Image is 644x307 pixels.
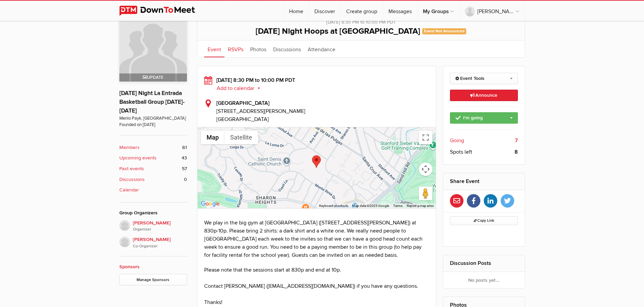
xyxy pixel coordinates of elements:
span: Update [143,75,163,80]
a: Sponsors [119,264,140,270]
b: Upcoming events [119,154,157,162]
button: Copy Link [450,216,518,225]
div: [DATE] 8:30 PM to 10:00 PM PDT [204,76,429,92]
b: 8 [515,148,518,156]
a: Announce [450,90,518,101]
button: Show satellite imagery [224,131,258,144]
b: Members [119,144,140,151]
b: Past events [119,165,144,173]
span: [GEOGRAPHIC_DATA] [216,116,269,123]
span: 57 [182,165,187,173]
a: [DATE] Night La Entrada Basketball Group [DATE]-[DATE] [119,90,185,114]
span: 61 [182,144,187,151]
b: 7 [515,136,518,145]
img: Thursday Night La Entrada Basketball Group 2025-2026 [119,14,187,82]
span: 0 [184,176,187,183]
a: Event [204,40,224,57]
b: Calendar [119,186,139,194]
span: Spots left [450,148,472,156]
a: [PERSON_NAME]Organizer [119,220,187,233]
a: Calendar [119,186,187,194]
a: I'm going [450,112,518,124]
a: My Groups [418,1,459,21]
a: Event Tools [450,73,518,84]
span: Founded on [DATE] [119,122,187,128]
b: Discussions [119,176,145,183]
i: Organizer [133,226,187,233]
img: H Lee hoops [119,220,130,231]
i: Co-Organizer [133,243,187,249]
span: Announce [470,92,497,98]
button: Add to calendar [216,85,265,91]
span: [PERSON_NAME] [133,236,187,249]
h2: Share Event [450,173,518,189]
div: No posts yet... [443,272,525,288]
img: DownToMeet [119,6,206,16]
span: [PERSON_NAME] [133,219,187,233]
a: RSVPs [224,40,247,57]
button: Drag Pegman onto the map to open Street View [419,187,432,200]
a: Discussion Posts [450,260,491,267]
span: Map data ©2025 Google [352,204,389,208]
span: Copy Link [474,218,494,223]
img: Derek [119,237,130,247]
span: [STREET_ADDRESS][PERSON_NAME] [216,107,429,115]
a: [PERSON_NAME]Co-Organizer [119,233,187,249]
a: Members 61 [119,144,187,151]
button: Keyboard shortcuts [319,204,348,208]
a: Terms (opens in new tab) [393,204,403,208]
img: Google [199,199,221,208]
a: Create group [341,1,383,21]
a: [PERSON_NAME] [459,1,525,21]
a: Update [119,14,187,82]
a: Home [284,1,309,21]
span: Menlo Payk, [GEOGRAPHIC_DATA] [119,115,187,122]
span: [DATE] Night Hoops at [GEOGRAPHIC_DATA] [256,26,420,36]
a: Upcoming events 43 [119,154,187,162]
span: Going [450,136,464,145]
div: Group Organizers [119,209,187,217]
a: Manage Sponsors [119,274,187,285]
a: Report a map error [407,204,434,208]
a: Attendance [304,40,339,57]
button: Toggle fullscreen view [419,131,432,144]
a: Discussions 0 [119,176,187,183]
a: Past events 57 [119,165,187,173]
a: Photos [247,40,270,57]
button: Map camera controls [419,162,432,176]
a: Open this area in Google Maps (opens a new window) [199,199,221,208]
b: [GEOGRAPHIC_DATA] [216,100,269,106]
p: We play in the big gym at [GEOGRAPHIC_DATA] ([STREET_ADDRESS][PERSON_NAME]) at 830p-10p. Please b... [204,219,429,259]
a: Discover [309,1,340,21]
a: Messages [383,1,417,21]
button: Show street map [201,131,224,144]
span: 43 [182,154,187,162]
span: Event Not Announced [422,28,466,34]
a: Discussions [270,40,304,57]
p: Please note that the sessions start at 830p and end at 10p. Contact [PERSON_NAME] ([EMAIL_ADDRESS... [204,266,429,306]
